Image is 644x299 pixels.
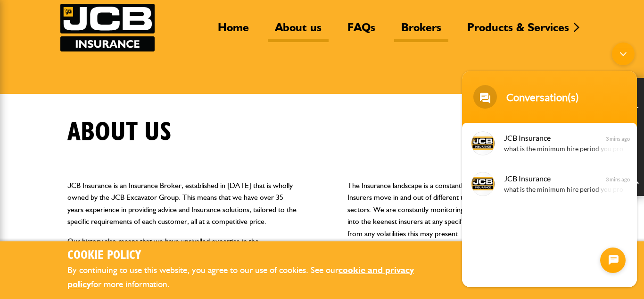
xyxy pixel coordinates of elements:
[394,20,448,42] a: Brokers
[460,20,576,42] a: Products & Services
[67,248,442,263] h2: Cookie Policy
[268,20,329,42] a: About us
[340,20,382,42] a: FAQs
[457,38,642,292] iframe: SalesIQ Chatwindow
[67,263,442,292] p: By continuing to use this website, you agree to our use of cookies. See our for more information.
[67,179,297,228] p: JCB Insurance is an Insurance Broker, established in [DATE] that is wholly owned by the JCB Excav...
[67,117,172,148] h1: About us
[211,20,256,42] a: Home
[60,4,155,51] img: JCB Insurance Services logo
[60,4,155,51] a: JCB Insurance Services
[347,179,577,240] p: The Insurance landscape is a constantly evolving environment where Insurers move in and out of di...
